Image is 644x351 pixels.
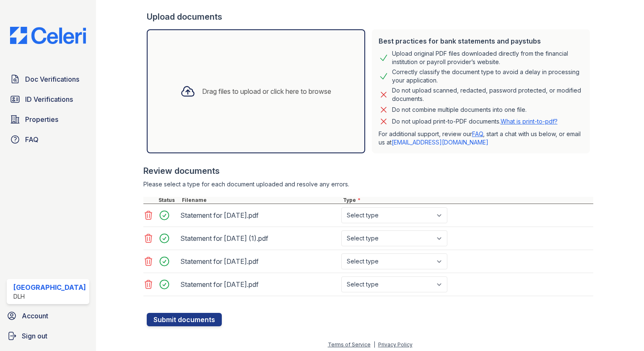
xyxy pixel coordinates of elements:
[147,11,593,23] div: Upload documents
[147,313,222,326] button: Submit documents
[379,130,584,147] p: For additional support, review our , start a chat with us below, or email us at
[341,197,593,204] div: Type
[180,197,341,204] div: Filename
[328,341,371,348] a: Terms of Service
[143,180,593,188] div: Please select a type for each document uploaded and resolve any errors.
[180,209,338,222] div: Statement for [DATE].pdf
[472,130,483,137] a: FAQ
[392,68,584,85] div: Correctly classify the document type to avoid a delay in processing your application.
[501,118,558,125] a: What is print-to-pdf?
[157,197,180,204] div: Status
[143,165,593,177] div: Review documents
[202,86,331,96] div: Drag files to upload or click here to browse
[7,111,89,128] a: Properties
[180,255,338,268] div: Statement for [DATE].pdf
[392,105,527,115] div: Do not combine multiple documents into one file.
[180,278,338,291] div: Statement for [DATE].pdf
[378,341,413,348] a: Privacy Policy
[13,282,86,292] div: [GEOGRAPHIC_DATA]
[3,307,93,324] a: Account
[374,341,375,348] div: |
[25,114,58,124] span: Properties
[25,74,79,84] span: Doc Verifications
[3,328,93,344] a: Sign out
[392,49,584,66] div: Upload original PDF files downloaded directly from the financial institution or payroll provider’...
[25,94,73,104] span: ID Verifications
[392,86,584,103] div: Do not upload scanned, redacted, password protected, or modified documents.
[392,139,488,146] a: [EMAIL_ADDRESS][DOMAIN_NAME]
[379,36,584,46] div: Best practices for bank statements and paystubs
[25,134,39,145] span: FAQ
[7,71,89,88] a: Doc Verifications
[7,131,89,148] a: FAQ
[180,232,338,245] div: Statement for [DATE] (1).pdf
[7,91,89,108] a: ID Verifications
[22,331,47,341] span: Sign out
[3,27,93,44] img: CE_Logo_Blue-a8612792a0a2168367f1c8372b55b34899dd931a85d93a1a3d3e32e68fde9ad4.png
[13,292,86,301] div: DLH
[392,117,558,126] p: Do not upload print-to-PDF documents.
[22,311,48,321] span: Account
